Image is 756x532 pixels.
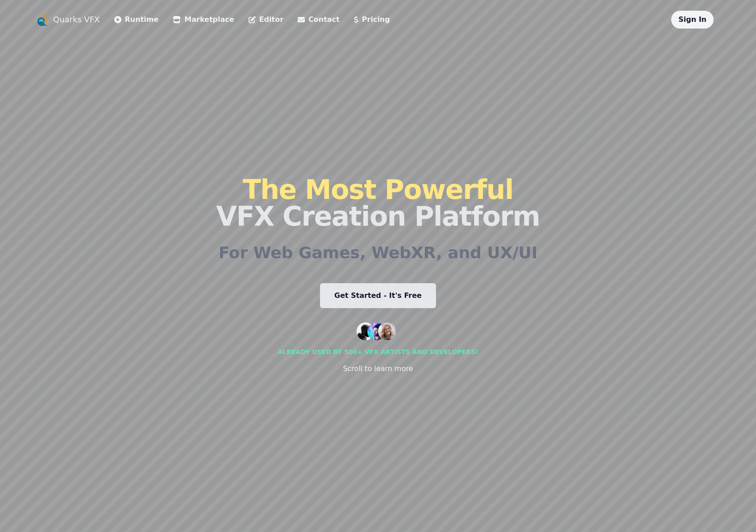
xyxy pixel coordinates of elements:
[678,15,706,24] a: Sign In
[298,14,340,25] a: Contact
[378,322,396,340] img: customer 3
[354,14,390,25] a: Pricing
[367,322,385,340] img: customer 2
[249,14,283,25] a: Editor
[114,14,159,25] a: Runtime
[173,14,234,25] a: Marketplace
[243,174,513,205] span: The Most Powerful
[278,347,478,356] div: Already used by 500+ vfx artists and developers!
[53,13,100,26] a: Quarks VFX
[343,363,413,374] div: Scroll to learn more
[320,283,436,308] a: Get Started - It's Free
[216,176,540,230] h1: VFX Creation Platform
[357,322,374,340] img: customer 1
[219,244,538,262] h2: For Web Games, WebXR, and UX/UI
